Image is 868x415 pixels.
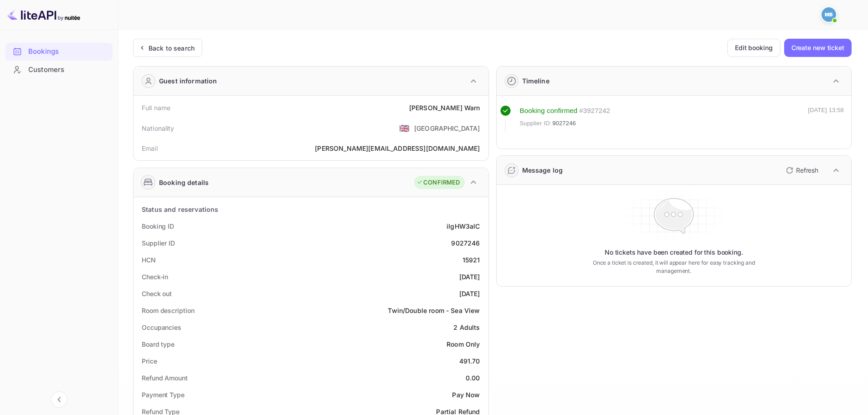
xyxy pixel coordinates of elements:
[142,103,170,113] div: Full name
[808,106,844,132] div: [DATE] 13:58
[142,289,172,298] div: Check out
[159,76,217,86] div: Guest information
[552,119,576,128] span: 9027246
[822,7,836,22] img: Mohcine Belkhir
[520,106,578,116] div: Booking confirmed
[447,339,480,349] div: Room Only
[142,123,175,133] div: Nationality
[159,178,209,187] div: Booking details
[149,43,195,53] div: Back to search
[727,39,781,57] button: Edit booking
[142,339,175,349] div: Board type
[784,39,852,57] button: Create new ticket
[459,272,480,282] div: [DATE]
[142,255,156,265] div: HCN
[796,165,818,175] p: Refresh
[51,391,67,408] button: Collapse navigation
[399,120,410,136] span: United States
[142,306,194,315] div: Room description
[578,259,769,275] p: Once a ticket is created, it will appear here for easy tracking and management.
[459,356,480,366] div: 491.70
[5,43,113,60] a: Bookings
[781,163,822,178] button: Refresh
[447,221,480,231] div: iIgHW3alC
[409,103,480,113] div: [PERSON_NAME] Warn
[28,65,108,75] div: Customers
[452,390,480,400] div: Pay Now
[142,356,157,366] div: Price
[7,7,80,22] img: LiteAPI logo
[451,238,480,248] div: 9027246
[605,248,743,257] p: No tickets have been created for this booking.
[142,323,181,332] div: Occupancies
[142,238,175,248] div: Supplier ID
[142,205,218,214] div: Status and reservations
[459,289,480,298] div: [DATE]
[142,390,185,400] div: Payment Type
[414,123,480,133] div: [GEOGRAPHIC_DATA]
[315,143,480,153] div: [PERSON_NAME][EMAIL_ADDRESS][DOMAIN_NAME]
[579,106,610,116] div: # 3927242
[453,323,480,332] div: 2 Adults
[142,373,188,383] div: Refund Amount
[466,373,480,383] div: 0.00
[462,255,480,265] div: 15921
[5,61,113,79] div: Customers
[142,221,174,231] div: Booking ID
[5,43,113,61] div: Bookings
[142,143,158,153] div: Email
[28,46,108,57] div: Bookings
[388,306,480,315] div: Twin/Double room - Sea View
[522,165,563,175] div: Message log
[522,76,550,86] div: Timeline
[5,61,113,78] a: Customers
[416,178,460,187] div: CONFIRMED
[142,272,168,282] div: Check-in
[520,119,552,128] span: Supplier ID:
